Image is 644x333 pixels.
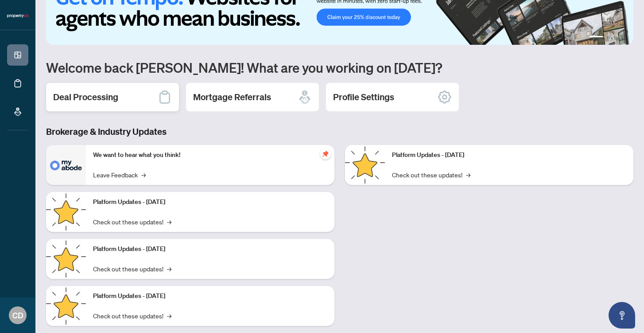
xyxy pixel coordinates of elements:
[141,170,146,180] span: →
[46,192,86,232] img: Platform Updates - September 16, 2025
[93,291,327,301] p: Platform Updates - [DATE]
[320,149,331,159] span: pushpin
[46,239,86,279] img: Platform Updates - July 21, 2025
[93,264,171,274] a: Check out these updates!→
[167,264,171,274] span: →
[93,217,171,227] a: Check out these updates!→
[167,217,171,227] span: →
[53,91,118,103] h2: Deal Processing
[12,309,23,321] span: CD
[93,170,146,180] a: Leave Feedback→
[589,36,603,39] button: 1
[614,36,617,39] button: 3
[167,311,171,321] span: →
[193,91,271,103] h2: Mortgage Referrals
[46,59,633,76] h1: Welcome back [PERSON_NAME]! What are you working on [DATE]?
[93,244,327,254] p: Platform Updates - [DATE]
[46,286,86,326] img: Platform Updates - July 8, 2025
[333,91,394,103] h2: Profile Settings
[607,36,610,39] button: 2
[7,13,28,19] img: logo
[621,36,625,39] button: 4
[93,311,171,321] a: Check out these updates!→
[345,145,385,185] img: Platform Updates - June 23, 2025
[93,150,327,160] p: We want to hear what you think!
[46,145,86,185] img: We want to hear what you think!
[466,170,470,180] span: →
[609,302,635,329] button: Open asap
[46,125,633,138] h3: Brokerage & Industry Updates
[392,170,470,180] a: Check out these updates!→
[93,197,327,207] p: Platform Updates - [DATE]
[392,150,626,160] p: Platform Updates - [DATE]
